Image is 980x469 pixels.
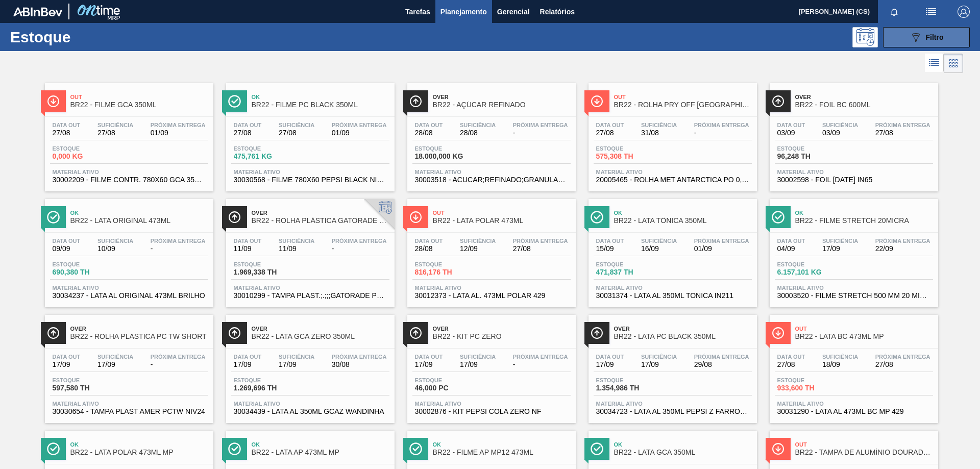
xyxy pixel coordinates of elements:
a: ÍconeOkBR22 - FILME PC BLACK 350MLData out27/08Suficiência27/08Próxima Entrega01/09Estoque475,761... [218,76,400,191]
span: 18/09 [822,361,858,368]
span: 30002209 - FILME CONTR. 780X60 GCA 350ML NIV22 [53,176,206,184]
img: Ícone [228,211,241,224]
span: 31/08 [641,129,677,137]
span: - [151,245,206,253]
span: BR22 - AÇÚCAR REFINADO [433,101,571,109]
span: Material ativo [53,401,206,407]
span: Over [795,94,933,100]
span: - [513,361,568,368]
div: Pogramando: nenhum usuário selecionado [852,27,878,47]
span: Out [433,210,571,216]
span: Relatórios [540,6,575,18]
span: 17/09 [460,361,496,368]
span: 30034439 - LATA AL 350ML GCAZ WANDINHA [234,408,387,415]
a: ÍconeOkBR22 - LATA ORIGINAL 473MLData out09/09Suficiência10/09Próxima Entrega-Estoque690,380 THMa... [37,191,218,307]
img: Ícone [228,95,241,108]
span: Material ativo [415,285,568,291]
span: BR22 - FOIL BC 600ML [795,101,933,109]
span: Out [614,94,752,100]
span: Material ativo [234,401,387,407]
span: Ok [70,441,208,448]
span: 27/08 [234,129,262,137]
span: Data out [234,122,262,128]
span: Próxima Entrega [332,238,387,244]
span: Material ativo [53,169,206,175]
span: 27/08 [875,129,930,137]
span: 30/08 [332,361,387,368]
span: 28/08 [415,245,443,253]
span: Planejamento [440,6,487,18]
img: Ícone [47,95,60,108]
img: Logout [958,6,970,18]
span: 17/09 [97,361,133,368]
span: Próxima Entrega [694,238,749,244]
span: Estoque [234,145,305,152]
span: 10/09 [97,245,133,253]
span: Material ativo [596,401,749,407]
button: Notificações [878,5,911,19]
button: Filtro [883,27,970,47]
img: Ícone [409,95,422,108]
span: 597,580 TH [53,384,124,392]
span: 1.354,986 TH [596,384,668,392]
a: ÍconeOverBR22 - KIT PC ZEROData out17/09Suficiência17/09Próxima Entrega-Estoque46,000 PCMaterial ... [400,307,581,423]
span: Estoque [415,377,486,383]
span: Ok [795,210,933,216]
span: 18.000,000 KG [415,153,486,160]
span: Data out [596,238,624,244]
span: Estoque [53,261,124,267]
span: 01/09 [151,129,206,137]
a: ÍconeOverBR22 - ROLHA PLÁSTICA GATORADE NORMALData out11/09Suficiência11/09Próxima Entrega-Estoqu... [218,191,400,307]
span: Data out [415,122,443,128]
span: BR22 - LATA POLAR 473ML [433,217,571,225]
span: 30002598 - FOIL BC 600 IN65 [777,176,930,184]
div: Visão em Lista [925,54,944,73]
span: Suficiência [97,238,133,244]
span: Over [252,210,389,216]
span: Material ativo [415,169,568,175]
span: Próxima Entrega [875,122,930,128]
span: BR22 - FILME AP MP12 473ML [433,449,571,456]
span: Out [795,326,933,332]
img: Ícone [228,442,241,455]
span: 816,176 TH [415,268,486,276]
span: Próxima Entrega [875,238,930,244]
span: 27/08 [279,129,314,137]
span: Estoque [596,145,668,152]
img: Ícone [409,211,422,224]
img: Ícone [228,327,241,339]
a: ÍconeOkBR22 - FILME STRETCH 20MICRAData out04/09Suficiência17/09Próxima Entrega22/09Estoque6.157,... [762,191,943,307]
span: Material ativo [777,285,930,291]
span: Próxima Entrega [513,354,568,360]
span: 17/09 [53,361,81,368]
span: Over [433,326,571,332]
span: 04/09 [777,245,805,253]
a: ÍconeOkBR22 - LATA TÔNICA 350MLData out15/09Suficiência16/09Próxima Entrega01/09Estoque471,837 TH... [581,191,762,307]
span: Gerencial [497,6,530,18]
span: Suficiência [460,354,496,360]
span: Próxima Entrega [151,238,206,244]
span: Suficiência [460,238,496,244]
span: BR22 - LATA ORIGINAL 473ML [70,217,208,225]
span: Estoque [234,377,305,383]
span: Material ativo [596,169,749,175]
h1: Estoque [10,31,163,43]
span: 11/09 [234,245,262,253]
span: 1.269,696 TH [234,384,305,392]
span: Out [795,441,933,448]
span: Ok [70,210,208,216]
span: Suficiência [641,354,677,360]
span: 30034723 - LATA AL 350ML PEPSI Z FARROUPLILHA [596,408,749,415]
span: BR22 - KIT PC ZERO [433,333,571,340]
span: Over [614,326,752,332]
span: Próxima Entrega [332,354,387,360]
span: - [694,129,749,137]
span: 29/08 [694,361,749,368]
span: 96,248 TH [777,153,849,160]
span: Over [252,326,389,332]
span: 17/09 [641,361,677,368]
span: Ok [614,441,752,448]
span: Estoque [53,145,124,152]
span: BR22 - ROLHA PLÁSTICA PC TW SHORT [70,333,208,340]
span: Suficiência [460,122,496,128]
